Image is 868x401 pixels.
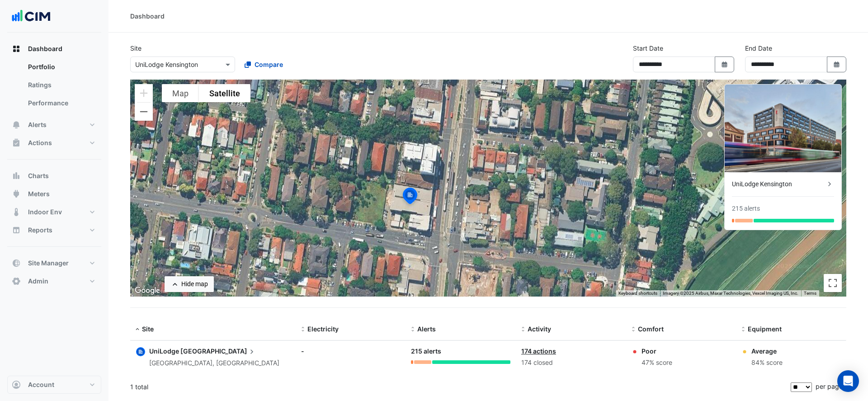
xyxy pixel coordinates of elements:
[7,167,101,185] button: Charts
[400,186,420,208] img: site-pin-selected.svg
[417,325,436,333] span: Alerts
[642,358,672,368] div: 47% score
[12,226,21,235] app-icon: Reports
[12,120,21,129] app-icon: Alerts
[28,189,50,198] span: Meters
[751,346,783,356] div: Average
[132,285,162,297] a: Open this area in Google Maps (opens a new window)
[28,138,52,147] span: Actions
[725,85,841,172] img: UniLodge Kensington
[7,376,101,394] button: Account
[239,57,289,72] button: Compare
[7,185,101,203] button: Meters
[28,120,47,129] span: Alerts
[21,76,101,94] a: Ratings
[528,325,551,333] span: Activity
[21,58,101,76] a: Portfolio
[12,208,21,217] app-icon: Indoor Env
[12,277,21,286] app-icon: Admin
[837,370,859,392] div: Open Intercom Messenger
[28,259,69,268] span: Site Manager
[7,221,101,239] button: Reports
[7,254,101,272] button: Site Manager
[142,325,154,333] span: Site
[132,285,162,297] img: Google
[255,60,283,69] span: Compare
[180,346,256,356] span: [GEOGRAPHIC_DATA]
[130,11,165,21] div: Dashboard
[721,61,729,68] fa-icon: Select Date
[732,179,825,189] div: UniLodge Kensington
[199,84,250,102] button: Show satellite imagery
[833,61,841,68] fa-icon: Select Date
[7,203,101,221] button: Indoor Env
[307,325,339,333] span: Electricity
[521,347,556,355] a: 174 actions
[130,43,142,53] label: Site
[633,43,663,53] label: Start Date
[12,44,21,53] app-icon: Dashboard
[28,277,48,286] span: Admin
[745,43,772,53] label: End Date
[12,189,21,198] app-icon: Meters
[11,7,52,25] img: Company Logo
[748,325,782,333] span: Equipment
[28,380,54,389] span: Account
[130,376,789,398] div: 1 total
[181,279,208,289] div: Hide map
[7,116,101,134] button: Alerts
[824,274,842,292] button: Toggle fullscreen view
[521,358,621,368] div: 174 closed
[28,44,62,53] span: Dashboard
[162,84,199,102] button: Show street map
[7,40,101,58] button: Dashboard
[165,276,214,292] button: Hide map
[135,103,153,121] button: Zoom out
[149,358,279,368] div: [GEOGRAPHIC_DATA], [GEOGRAPHIC_DATA]
[638,325,664,333] span: Comfort
[816,382,843,390] span: per page
[21,94,101,112] a: Performance
[135,84,153,102] button: Zoom in
[149,347,179,355] span: UniLodge
[663,291,798,296] span: Imagery ©2025 Airbus, Maxar Technologies, Vexcel Imaging US, Inc.
[12,171,21,180] app-icon: Charts
[411,346,510,357] div: 215 alerts
[751,358,783,368] div: 84% score
[732,204,760,213] div: 215 alerts
[12,138,21,147] app-icon: Actions
[642,346,672,356] div: Poor
[7,58,101,116] div: Dashboard
[28,171,49,180] span: Charts
[618,290,657,297] button: Keyboard shortcuts
[804,291,816,296] a: Terms (opens in new tab)
[12,259,21,268] app-icon: Site Manager
[28,226,52,235] span: Reports
[301,346,401,356] div: -
[28,208,62,217] span: Indoor Env
[7,272,101,290] button: Admin
[7,134,101,152] button: Actions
